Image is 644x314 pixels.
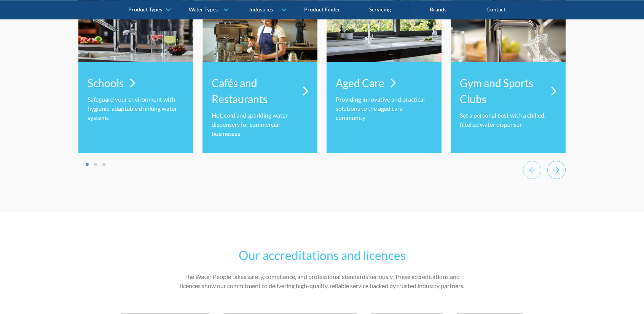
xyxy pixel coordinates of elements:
button: Go to page 2 [94,163,97,166]
p: Safeguard your environment with hygienic, adaptable drinking water systems [88,95,184,122]
div: Product Types [128,6,162,13]
div: Go to last slide [523,161,541,182]
a: Gym and Sports Clubs [460,71,556,111]
div: Industries [249,6,273,13]
h2: Our accreditations and licences [174,246,470,265]
div: Water Types [189,6,218,13]
p: The Water People takes safety, compliance, and professional standards seriously. These accreditat... [174,272,470,290]
div: Select a slide to show [78,161,113,167]
div: Next slide [547,161,566,182]
a: Cafés and Restaurants [212,71,308,111]
h3: Aged Care [336,75,384,91]
a: Schools [88,71,135,95]
button: Go to page 1 [86,163,89,166]
a: Aged Care [336,71,396,95]
button: Go to page 3 [102,163,105,166]
h3: Gym and Sports Clubs [460,75,545,107]
h3: Cafés and Restaurants [212,75,297,107]
h3: Schools [88,75,124,91]
p: Providing innovative and practical solutions to the aged care community [336,95,432,122]
p: Set a personal best with a chilled, filtered water dispenser [460,111,556,129]
p: Hot, cold and sparkling water dispensers for commercial businesses [212,111,308,138]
